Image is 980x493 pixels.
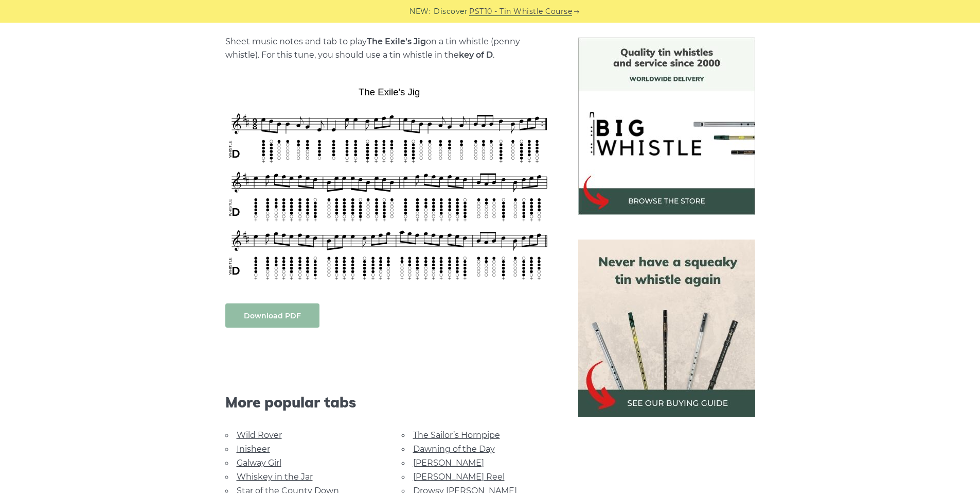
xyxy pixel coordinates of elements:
p: Sheet music notes and tab to play on a tin whistle (penny whistle). For this tune, you should use... [225,35,554,62]
span: Discover [434,6,468,18]
img: The Exile's Jig Tin Whistle Tabs & Sheet Music [225,83,554,283]
a: [PERSON_NAME] [413,458,484,468]
a: Dawning of the Day [413,444,495,454]
a: [PERSON_NAME] Reel [413,472,505,482]
img: tin whistle buying guide [578,240,755,417]
a: Inisheer [237,444,270,454]
strong: The Exile’s Jig [367,37,426,46]
a: Whiskey in the Jar [237,472,313,482]
span: More popular tabs [225,394,554,411]
a: The Sailor’s Hornpipe [413,430,500,440]
a: Wild Rover [237,430,282,440]
strong: key of D [459,50,493,60]
span: NEW: [409,6,431,18]
a: PST10 - Tin Whistle Course [469,6,572,18]
a: Galway Girl [237,458,281,468]
a: Download PDF [225,303,319,328]
img: BigWhistle Tin Whistle Store [578,38,755,215]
